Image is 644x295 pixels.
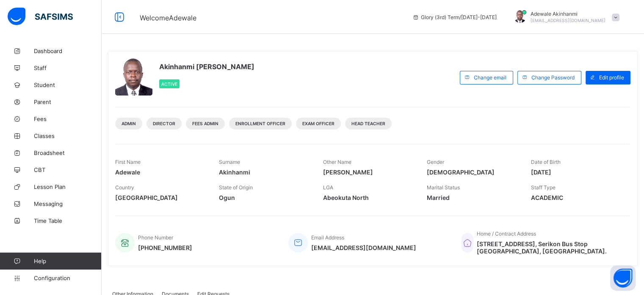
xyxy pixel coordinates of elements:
div: AdewaleAkinhanmi [505,10,624,24]
span: [STREET_ADDRESS], Serikon Bus Stop [GEOGRAPHIC_DATA], [GEOGRAPHIC_DATA]. [477,240,622,255]
span: Messaging [34,200,102,207]
span: Email Address [311,234,344,241]
span: LGA [323,184,333,191]
span: Fees [34,115,102,122]
span: Akinhanmi [PERSON_NAME] [159,62,254,71]
img: safsims [8,8,73,25]
span: Active [161,81,177,87]
span: [PHONE_NUMBER] [138,244,192,251]
span: Abeokuta North [323,194,414,201]
span: Configuration [34,275,101,281]
span: [GEOGRAPHIC_DATA] [115,194,206,201]
span: Surname [219,159,240,165]
span: Ogun [219,194,310,201]
span: ACADEMIC [531,194,622,201]
span: Time Table [34,217,102,224]
span: Country [115,184,134,191]
span: Classes [34,132,102,139]
span: First Name [115,159,141,165]
span: DIRECTOR [153,121,175,126]
span: [EMAIL_ADDRESS][DOMAIN_NAME] [531,18,605,23]
span: Welcome Adewale [140,14,196,22]
span: Edit profile [599,74,624,81]
span: Enrollment Officer [235,121,285,126]
span: Home / Contract Address [477,230,536,237]
span: Date of Birth [531,159,561,165]
span: Married [427,194,518,201]
span: [EMAIL_ADDRESS][DOMAIN_NAME] [311,244,416,251]
span: session/term information [412,14,497,20]
span: Head Teacher [351,121,385,126]
span: Change email [474,74,506,81]
span: [PERSON_NAME] [323,169,414,176]
span: State of Origin [219,184,253,191]
span: Adewale Akinhanmi [531,11,605,17]
span: Dashboard [34,48,102,54]
span: Exam Officer [302,121,334,126]
span: Broadsheet [34,149,102,156]
span: Lesson Plan [34,183,102,190]
span: CBT [34,166,102,173]
span: Parent [34,98,102,105]
span: Admin [122,121,136,126]
span: Adewale [115,169,206,176]
span: Staff Type [531,184,556,191]
span: [DATE] [531,169,622,176]
span: Change Password [531,74,575,81]
span: Fees Admin [192,121,218,126]
span: Other Name [323,159,351,165]
button: Open asap [610,265,636,291]
span: Staff [34,65,102,71]
span: Help [34,258,101,264]
span: Phone Number [138,234,173,241]
span: Student [34,81,102,88]
span: Akinhanmi [219,169,310,176]
span: Gender [427,159,444,165]
span: Marital Status [427,184,460,191]
span: [DEMOGRAPHIC_DATA] [427,169,518,176]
